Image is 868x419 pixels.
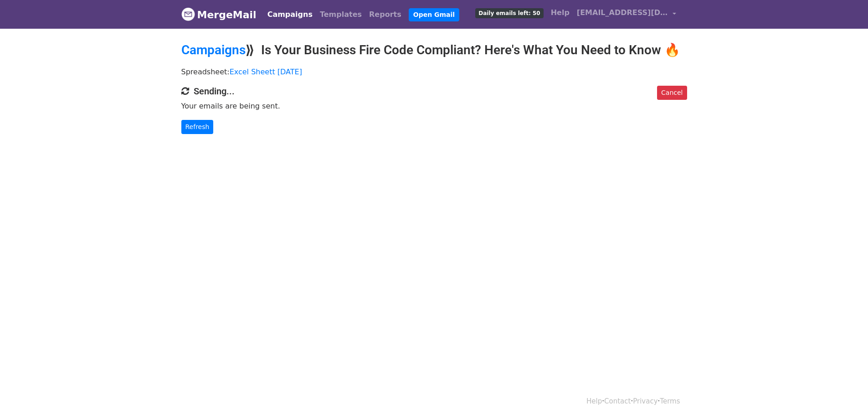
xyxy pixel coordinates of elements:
span: Daily emails left: 50 [475,8,543,18]
a: Excel Sheett [DATE] [230,67,302,76]
a: [EMAIL_ADDRESS][DOMAIN_NAME] [573,4,680,25]
a: Terms [660,397,680,405]
h2: ⟫ Is Your Business Fire Code Compliant? Here's What You Need to Know 🔥 [181,42,687,58]
a: Cancel [657,86,687,100]
img: MergeMail logo [181,7,195,21]
a: Campaigns [181,42,246,57]
p: Your emails are being sent. [181,101,687,111]
a: Templates [316,5,365,24]
p: Spreadsheet: [181,67,687,77]
a: Privacy [633,397,657,405]
h4: Sending... [181,86,687,97]
a: Help [547,4,573,22]
a: Contact [604,397,631,405]
a: Help [586,397,602,405]
a: Reports [365,5,405,24]
a: MergeMail [181,5,257,24]
a: Daily emails left: 50 [472,4,547,22]
span: [EMAIL_ADDRESS][DOMAIN_NAME] [577,7,668,18]
a: Campaigns [264,5,316,24]
iframe: Chat Widget [822,375,868,419]
a: Open Gmail [409,8,459,21]
a: Refresh [181,120,214,134]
